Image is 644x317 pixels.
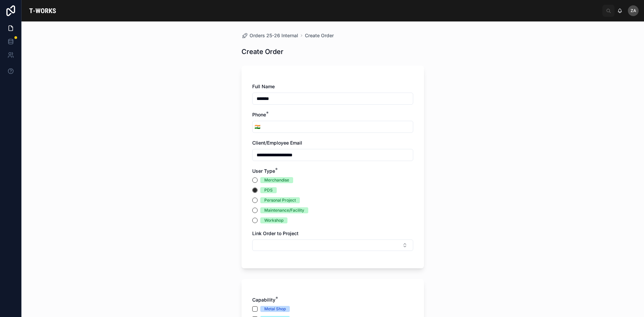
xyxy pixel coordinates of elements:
span: 🇮🇳 [255,123,260,130]
span: Za [631,8,636,13]
span: Full Name [252,84,275,89]
button: Select Button [252,240,413,251]
div: Metal Shop [264,306,286,312]
img: App logo [27,5,58,16]
div: Workshop [264,217,283,223]
span: User Type [252,168,275,174]
div: Maintenance/Facility [264,207,304,213]
h1: Create Order [241,47,283,56]
span: Link Order to Project [252,230,299,236]
span: Client/Employee Email [252,140,302,146]
button: Select Button [253,121,262,133]
span: Capability [252,297,275,303]
div: scrollable content [64,3,602,6]
span: Orders 25-26 Internal [250,32,298,39]
span: Phone [252,112,266,117]
a: Create Order [305,32,334,39]
div: Merchandise [264,177,289,183]
a: Orders 25-26 Internal [241,32,298,39]
div: PDS [264,187,273,193]
div: Personal Project [264,197,296,203]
